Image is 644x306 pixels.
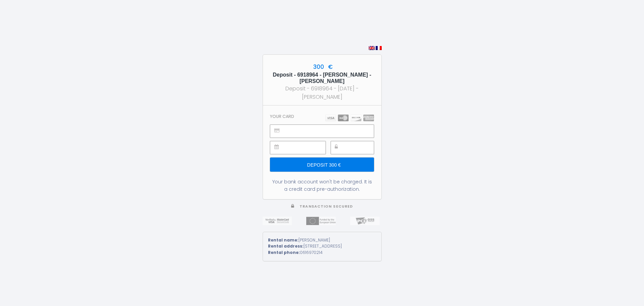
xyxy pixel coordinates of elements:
img: carts.png [325,115,374,121]
strong: Rental name: [268,237,299,243]
h3: Your card [270,114,294,119]
strong: Rental phone: [268,250,300,255]
h5: Deposit - 6918964 - [PERSON_NAME] - [PERSON_NAME] [269,72,375,84]
div: Your bank account won't be charged. It is a credit card pre-authorization. [270,178,374,193]
div: Deposit - 6918964 - [DATE] - [PERSON_NAME] [269,84,375,101]
span: Transaction secured [300,204,353,209]
strong: Rental address: [268,243,304,249]
iframe: Cadre sécurisé pour la saisie de la date d'expiration [285,141,325,154]
div: [STREET_ADDRESS] [268,243,376,250]
iframe: Cadre sécurisé pour la saisie du numéro de carte [285,125,373,137]
span: 300 € [312,63,333,71]
img: en.png [369,46,375,50]
div: 0616970214 [268,250,376,256]
input: Deposit 300 € [270,158,374,172]
img: fr.png [376,46,382,50]
iframe: Cadre sécurisé pour la saisie du code de sécurité CVC [346,141,374,154]
div: [PERSON_NAME] [268,237,376,244]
